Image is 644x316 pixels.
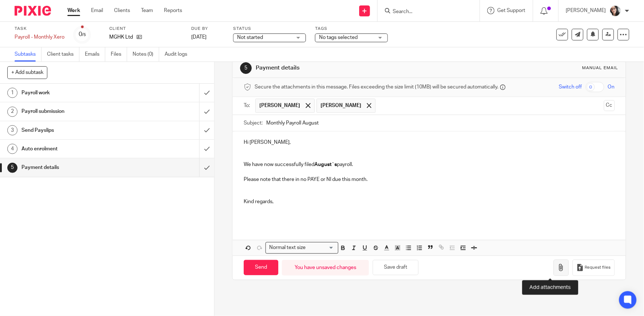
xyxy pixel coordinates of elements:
a: Clients [114,7,130,14]
h1: Payroll work [21,87,135,98]
a: Email [91,7,103,14]
h1: Payment details [256,64,445,72]
span: Get Support [498,8,526,13]
a: Team [141,7,153,14]
span: Normal text size [267,244,307,252]
strong: August`s [314,162,337,167]
div: Search for option [266,242,338,253]
a: Files [111,47,127,62]
div: 5 [7,163,17,173]
a: Subtasks [15,47,42,62]
label: Status [233,26,306,32]
a: Reports [164,7,182,14]
a: Notes (0) [133,47,159,62]
label: Task [15,26,64,32]
input: Search [392,9,458,15]
div: 4 [7,144,17,154]
span: Secure the attachments in this message. Files exceeding the size limit (10MB) will be secured aut... [255,83,498,91]
div: 5 [240,62,252,74]
div: Payroll - Monthly Xero [15,33,64,41]
img: Pixie [15,6,51,16]
label: Tags [315,26,388,32]
span: Not started [237,35,263,40]
button: Request files [573,260,615,276]
span: [DATE] [191,35,207,40]
button: + Add subtask [7,66,47,79]
span: No tags selected [319,35,358,40]
input: Search for option [308,244,334,252]
p: Kind regards, [244,198,614,205]
p: Hi [PERSON_NAME], [244,139,614,146]
button: Cc [604,100,615,111]
span: [PERSON_NAME] [321,102,361,109]
label: Subject: [244,119,263,127]
h1: Payment details [21,162,135,173]
img: me%20(1).jpg [610,5,621,17]
div: 0 [79,30,86,39]
div: Manual email [582,65,619,71]
button: Save draft [373,260,419,276]
span: [PERSON_NAME] [259,102,300,109]
span: On [608,83,615,91]
small: /5 [82,33,86,37]
h1: Auto enrolment [21,143,135,154]
span: Request files [585,265,611,270]
p: Please note that there in no PAYE or NI due this month. [244,176,614,183]
div: 2 [7,107,17,117]
p: MGHK Ltd [109,33,133,41]
p: We have now successfully filed payroll. [244,154,614,169]
p: [PERSON_NAME] [566,7,606,14]
a: Work [67,7,80,14]
h1: Payroll submission [21,106,135,117]
a: Emails [85,47,105,62]
label: Due by [191,26,224,32]
label: Client [109,26,182,32]
h1: Send Payslips [21,125,135,136]
span: Switch off [559,83,582,91]
a: Client tasks [47,47,79,62]
div: You have unsaved changes [282,260,369,276]
a: Audit logs [165,47,193,62]
label: To: [244,102,252,109]
div: 3 [7,125,17,135]
input: Send [244,260,278,276]
div: 1 [7,88,17,98]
